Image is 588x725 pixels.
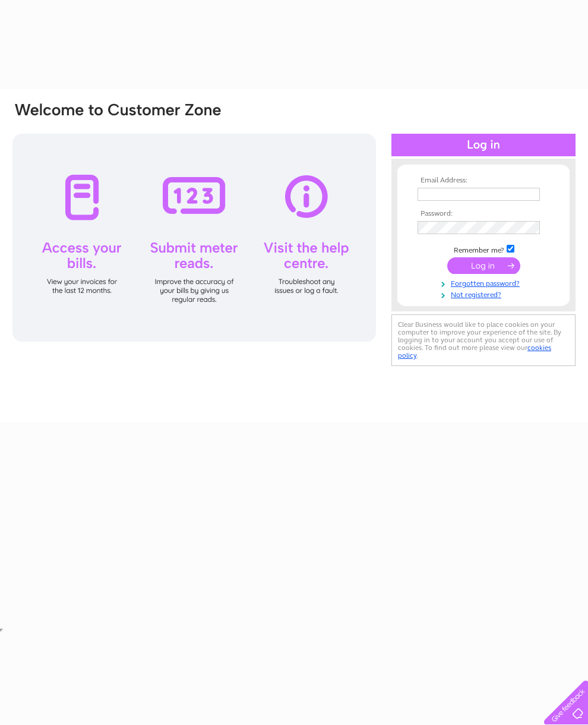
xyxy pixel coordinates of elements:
[447,257,520,274] input: Submit
[391,314,576,366] div: Clear Business would like to place cookies on your computer to improve your experience of the sit...
[415,243,552,255] td: Remember me?
[418,277,552,288] a: Forgotten password?
[415,210,552,218] th: Password:
[418,288,552,300] a: Not registered?
[415,176,552,185] th: Email Address:
[398,343,551,360] a: cookies policy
